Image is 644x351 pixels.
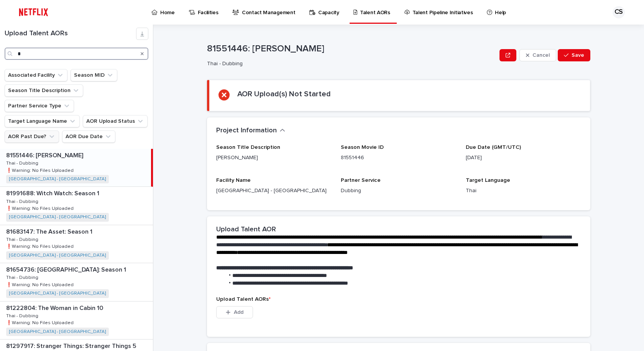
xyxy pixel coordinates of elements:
p: ❗️Warning: No Files Uploaded [6,319,75,326]
button: AOR Upload Status [83,115,148,127]
p: 81551446 [341,154,456,162]
span: Season Movie ID [341,145,384,150]
a: [GEOGRAPHIC_DATA] - [GEOGRAPHIC_DATA] [9,329,106,335]
p: ❗️Warning: No Files Uploaded [6,204,75,211]
span: Due Date (GMT/UTC) [466,145,521,150]
p: [DATE] [466,154,581,162]
img: ifQbXi3ZQGMSEF7WDB7W [15,5,52,20]
a: [GEOGRAPHIC_DATA] - [GEOGRAPHIC_DATA] [9,291,106,296]
span: Save [572,53,584,58]
h2: Project Information [216,127,277,135]
button: Save [558,49,590,61]
p: ❗️Warning: No Files Uploaded [6,242,75,249]
a: [GEOGRAPHIC_DATA] - [GEOGRAPHIC_DATA] [9,253,106,258]
p: Thai - Dubbing [6,159,40,166]
p: Thai - Dubbing [6,236,40,242]
span: Add [234,310,243,315]
button: Cancel [519,49,556,61]
button: AOR Due Date [62,130,115,143]
span: Facility Name [216,178,251,183]
button: Associated Facility [5,69,67,81]
span: Cancel [532,53,550,58]
p: 81297917: Stranger Things: Stranger Things 5 [6,341,138,350]
h1: Upload Talent AORs [5,30,136,38]
p: 81991688: Witch Watch: Season 1 [6,188,101,197]
span: Upload Talent AORs [216,297,271,302]
p: 81222804: The Woman in Cabin 10 [6,303,105,312]
p: ❗️Warning: No Files Uploaded [6,166,75,173]
p: 81551446: [PERSON_NAME] [6,150,85,159]
p: 81551446: [PERSON_NAME] [207,43,496,54]
button: AOR Past Due? [5,130,59,143]
button: Project Information [216,127,285,135]
span: Target Language [466,178,510,183]
p: Thai - Dubbing [6,274,40,280]
a: [GEOGRAPHIC_DATA] - [GEOGRAPHIC_DATA] [9,176,106,182]
button: Season MID [71,69,117,81]
input: Search [5,48,148,60]
p: 81683147: The Asset: Season 1 [6,227,94,236]
a: [GEOGRAPHIC_DATA] - [GEOGRAPHIC_DATA] [9,214,106,220]
span: Partner Service [341,178,381,183]
p: Thai - Dubbing [6,312,40,319]
button: Target Language Name [5,115,80,127]
p: Thai - Dubbing [207,61,493,67]
p: Thai [466,187,581,195]
button: Season Title Description [5,84,83,97]
span: Season Title Description [216,145,280,150]
h2: AOR Upload(s) Not Started [237,89,331,99]
p: [GEOGRAPHIC_DATA] - [GEOGRAPHIC_DATA] [216,187,332,195]
p: [PERSON_NAME] [216,154,332,162]
p: Thai - Dubbing [6,198,40,204]
button: Partner Service Type [5,100,74,112]
div: CS [613,6,625,18]
p: Dubbing [341,187,456,195]
h2: Upload Talent AOR [216,226,276,234]
p: ❗️Warning: No Files Uploaded [6,281,75,288]
button: Add [216,306,253,318]
p: 81654736: [GEOGRAPHIC_DATA]: Season 1 [6,265,128,274]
